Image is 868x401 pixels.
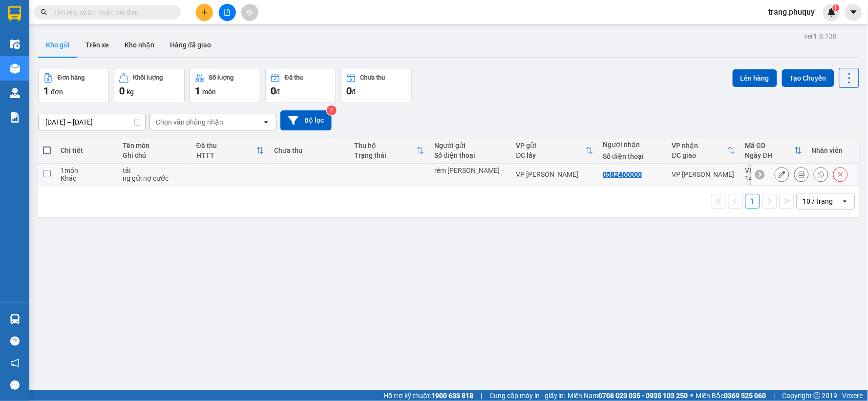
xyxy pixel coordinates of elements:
[691,394,694,398] span: ⚪️
[804,31,837,42] div: ver 1.8.138
[61,167,113,174] div: 1 món
[511,138,598,164] th: Toggle SortBy
[133,74,163,81] div: Khối lượng
[516,142,586,149] div: VP gửi
[599,392,688,400] strong: 0708 023 035 - 0935 103 250
[265,68,336,103] button: Đã thu0đ
[10,359,20,368] span: notification
[724,392,766,400] strong: 0369 525 060
[745,142,794,149] div: Mã GD
[156,117,223,127] div: Chọn văn phòng nhận
[349,138,429,164] th: Toggle SortBy
[39,114,145,130] input: Select a date range.
[276,88,280,96] span: đ
[114,68,185,103] button: Khối lượng0kg
[58,74,85,81] div: Đơn hàng
[196,151,256,159] div: HTTT
[43,85,49,97] span: 1
[745,151,794,159] div: Ngày ĐH
[431,392,473,400] strong: 1900 633 818
[196,4,213,21] button: plus
[123,174,187,182] div: ng gửi nợ cước
[434,151,506,159] div: Số điện thoại
[672,170,736,178] div: VP [PERSON_NAME]
[280,110,332,130] button: Bộ lọc
[10,380,20,390] span: message
[849,8,858,17] span: caret-down
[123,151,187,159] div: Ghi chú
[10,337,20,346] span: question-circle
[745,167,802,174] div: VPHT1308250030
[10,112,20,123] img: solution-icon
[603,141,662,148] div: Người nhận
[782,69,834,87] button: Tạo Chuyến
[224,9,231,16] span: file-add
[61,147,113,154] div: Chi tiết
[191,138,269,164] th: Toggle SortBy
[841,197,849,205] svg: open
[327,106,337,115] sup: 2
[123,167,187,174] div: tải
[667,138,741,164] th: Toggle SortBy
[41,9,47,16] span: search
[341,68,412,103] button: Chưa thu0đ
[516,151,586,159] div: ĐC lấy
[834,4,838,11] span: 1
[61,174,113,182] div: Khác
[774,390,775,401] span: |
[10,63,20,74] img: warehouse-icon
[383,390,473,401] span: Hỗ trợ kỹ thuật:
[8,6,21,21] img: logo-vxr
[354,151,417,159] div: Trạng thái
[219,4,236,21] button: file-add
[346,85,352,97] span: 0
[489,390,566,401] span: Cung cấp máy in - giấy in:
[271,85,276,97] span: 0
[775,167,789,182] div: Sửa đơn hàng
[285,74,303,81] div: Đã thu
[833,4,840,11] sup: 1
[696,390,766,401] span: Miền Bắc
[672,151,728,159] div: ĐC giao
[733,69,777,87] button: Lên hàng
[119,85,125,97] span: 0
[274,147,344,154] div: Chưa thu
[360,74,385,81] div: Chưa thu
[354,142,417,149] div: Thu hộ
[241,4,258,21] button: aim
[262,118,270,126] svg: open
[672,142,728,149] div: VP nhận
[827,8,836,17] img: icon-new-feature
[10,314,20,324] img: warehouse-icon
[54,7,169,18] input: Tìm tên, số ĐT hoặc mã đơn
[117,33,162,57] button: Kho nhận
[434,142,506,149] div: Người gửi
[38,33,78,57] button: Kho gửi
[51,88,63,96] span: đơn
[745,174,802,182] div: 14:49 [DATE]
[246,9,253,16] span: aim
[434,167,506,174] div: rèm vân anh
[202,88,216,96] span: món
[845,4,862,21] button: caret-down
[162,33,219,57] button: Hàng đã giao
[745,194,760,209] button: 1
[812,147,853,154] div: Nhân viên
[195,85,200,97] span: 1
[481,390,482,401] span: |
[127,88,134,96] span: kg
[78,33,117,57] button: Trên xe
[10,88,20,98] img: warehouse-icon
[10,39,20,49] img: warehouse-icon
[123,142,187,149] div: Tên món
[603,170,642,178] div: 0582460000
[803,196,833,206] div: 10 / trang
[196,142,256,149] div: Đã thu
[741,138,807,164] th: Toggle SortBy
[201,9,208,16] span: plus
[190,68,260,103] button: Số lượng1món
[814,392,821,399] span: copyright
[568,390,688,401] span: Miền Nam
[38,68,109,103] button: Đơn hàng1đơn
[761,6,823,18] span: trang.phuquy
